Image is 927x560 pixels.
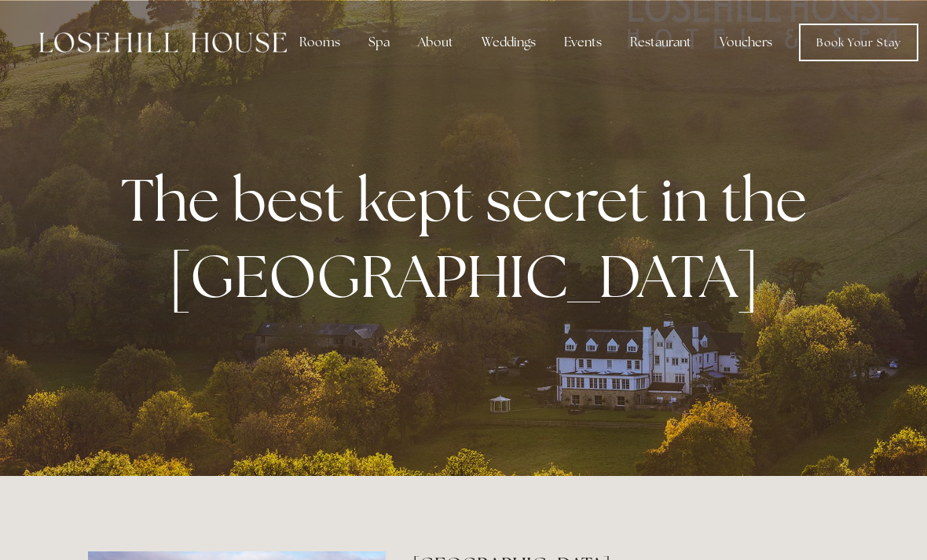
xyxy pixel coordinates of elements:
[707,27,785,58] a: Vouchers
[551,27,614,58] div: Events
[356,27,402,58] div: Spa
[469,27,548,58] div: Weddings
[405,27,466,58] div: About
[617,27,704,58] div: Restaurant
[799,24,918,61] a: Book Your Stay
[287,27,353,58] div: Rooms
[121,161,819,315] strong: The best kept secret in the [GEOGRAPHIC_DATA]
[39,32,287,53] img: Losehill House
